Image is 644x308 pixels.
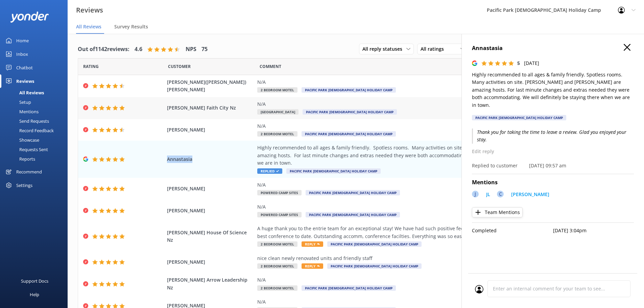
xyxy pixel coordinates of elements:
a: Setup [4,97,68,107]
span: 5 [517,60,520,66]
div: All Reviews [4,88,44,97]
p: Completed [472,227,553,234]
h4: Out of 1142 reviews: [78,45,129,54]
div: Record Feedback [4,126,54,135]
a: JL [483,191,490,200]
h4: 75 [201,45,208,54]
img: user_profile.svg [475,285,483,293]
p: Replied to customer [472,162,518,169]
span: [PERSON_NAME] [167,126,254,134]
a: Reports [4,154,68,164]
span: Pacific Park [DEMOGRAPHIC_DATA] Holiday Camp [302,87,396,93]
span: Pacific Park [DEMOGRAPHIC_DATA] Holiday Camp [302,131,396,137]
div: Settings [16,179,32,192]
span: All reply statuses [362,45,406,53]
a: Requests Sent [4,145,68,154]
span: Pacific Park [DEMOGRAPHIC_DATA] Holiday Camp [327,241,422,247]
a: [PERSON_NAME] [508,191,549,200]
div: Support Docs [21,274,48,288]
span: [PERSON_NAME] [167,185,254,192]
span: [PERSON_NAME] House Of Science Nz [167,229,254,244]
div: N/A [257,181,565,189]
div: Mentions [4,107,39,116]
div: nice clean newly renovated units and friendly staff [257,255,565,262]
h4: Mentions [472,178,634,187]
span: Question [260,63,281,70]
button: Close [624,44,630,51]
div: A huge thank you to the entrie team for an exceptional stay! We have had such positive feedback f... [257,225,565,240]
div: N/A [257,276,565,284]
span: 2 Bedroom Motel [257,131,297,137]
a: Showcase [4,135,68,145]
span: Reply [302,263,323,269]
div: Help [30,288,39,301]
div: Inbox [16,47,28,61]
a: Mentions [4,107,68,116]
span: Pacific Park [DEMOGRAPHIC_DATA] Holiday Camp [303,109,397,115]
span: Pacific Park [DEMOGRAPHIC_DATA] Holiday Camp [327,263,422,269]
span: 2 Bedroom Motel [257,285,297,291]
p: Edit reply [472,148,634,155]
p: JL [486,191,490,198]
h3: Reviews [76,5,103,16]
div: C [497,191,504,197]
h4: Annastasia [472,44,634,53]
div: Showcase [4,135,39,145]
h4: 4.6 [135,45,142,54]
span: Date [168,63,191,70]
span: Pacific Park [DEMOGRAPHIC_DATA] Holiday Camp [306,190,400,195]
span: [GEOGRAPHIC_DATA] [257,109,299,115]
p: Thank you for taking the time to leave a review. Glad you enjoyed your stay. [472,128,634,144]
p: [DATE] [524,60,539,67]
p: Highly recommended to all ages & family friendly. Spotless rooms. Many activities on site. [PERSO... [472,71,634,109]
span: [PERSON_NAME]([PERSON_NAME]) [PERSON_NAME] [167,78,254,94]
div: N/A [257,122,565,130]
div: Requests Sent [4,145,48,154]
div: Chatbot [16,61,33,74]
span: Annastasia [167,156,254,163]
p: [DATE] 3:04pm [553,227,634,234]
span: Date [83,63,99,70]
span: [PERSON_NAME] Faith City Nz [167,104,254,112]
div: Reviews [16,74,34,88]
div: Setup [4,97,31,107]
span: Powered Camp Sites [257,190,302,195]
span: [PERSON_NAME] [167,258,254,266]
div: Highly recommended to all ages & family friendly. Spotless rooms. Many activities on site. [PERSO... [257,144,565,167]
span: Replied [257,168,282,174]
span: All ratings [421,45,448,53]
img: yonder-white-logo.png [10,11,49,23]
span: 2 Bedroom Motel [257,87,297,93]
div: Recommend [16,165,42,179]
a: All Reviews [4,88,68,97]
div: N/A [257,100,565,108]
div: J [472,191,479,197]
div: Reports [4,154,35,164]
span: Pacific Park [DEMOGRAPHIC_DATA] Holiday Camp [306,212,400,217]
div: N/A [257,298,565,306]
span: Reply [302,241,323,247]
span: 2 Bedroom Motel [257,241,297,247]
span: Survey Results [114,23,148,30]
p: [DATE] 09:57 am [529,162,566,169]
span: Pacific Park [DEMOGRAPHIC_DATA] Holiday Camp [302,285,396,291]
span: [PERSON_NAME] Arrow Leadership Nz [167,276,254,291]
div: Pacific Park [DEMOGRAPHIC_DATA] Holiday Camp [472,115,566,120]
span: [PERSON_NAME] [167,207,254,214]
button: Team Mentions [472,207,523,217]
a: Send Requests [4,116,68,126]
div: Home [16,34,29,47]
p: [PERSON_NAME] [511,191,549,198]
div: N/A [257,203,565,211]
span: All Reviews [76,23,101,30]
h4: NPS [186,45,196,54]
div: Send Requests [4,116,49,126]
span: Powered Camp Sites [257,212,302,217]
span: Pacific Park [DEMOGRAPHIC_DATA] Holiday Camp [286,168,381,174]
span: 2 Bedroom Motel [257,263,297,269]
div: N/A [257,78,565,86]
a: Record Feedback [4,126,68,135]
